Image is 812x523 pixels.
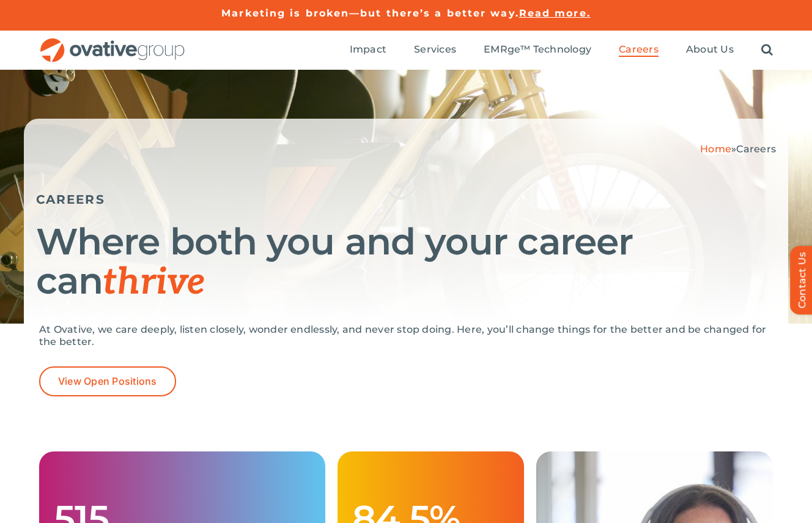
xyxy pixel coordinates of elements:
h1: Where both you and your career can [36,222,776,302]
a: Search [761,43,773,57]
a: Impact [350,43,386,57]
span: EMRge™ Technology [484,43,591,56]
span: View Open Positions [58,376,157,387]
span: About Us [686,43,734,56]
span: Careers [619,43,659,56]
p: At Ovative, we care deeply, listen closely, wonder endlessly, and never stop doing. Here, you’ll ... [39,324,773,348]
a: View Open Positions [39,366,176,396]
nav: Menu [350,31,773,70]
span: thrive [103,261,205,305]
a: Services [414,43,456,57]
a: EMRge™ Technology [484,43,591,57]
a: About Us [686,43,734,57]
span: Services [414,43,456,56]
span: Careers [736,143,776,155]
span: Impact [350,43,386,56]
a: Home [700,143,731,155]
span: » [700,143,776,155]
a: Read more. [519,7,591,19]
a: Careers [619,43,659,57]
a: OG_Full_horizontal_RGB [39,37,186,48]
h5: CAREERS [36,192,776,207]
a: Marketing is broken—but there’s a better way. [221,7,519,19]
